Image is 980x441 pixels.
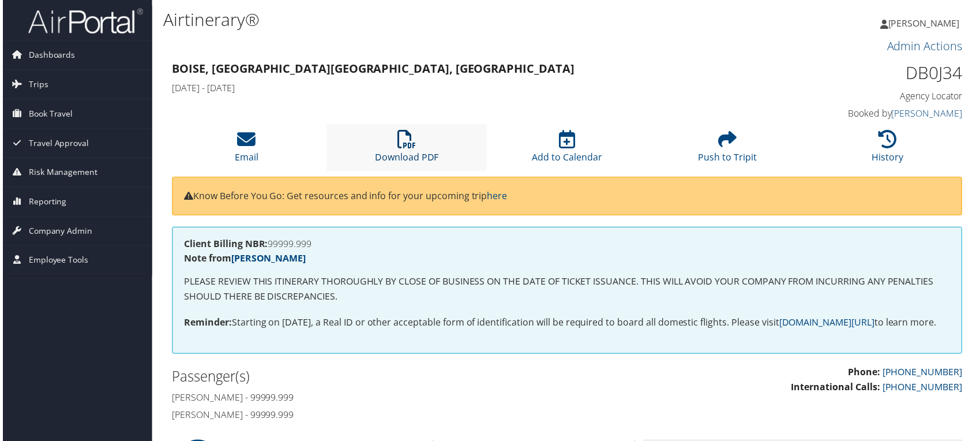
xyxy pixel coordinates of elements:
p: PLEASE REVIEW THIS ITINERARY THOROUGHLY BY CLOSE OF BUSINESS ON THE DATE OF TICKET ISSUANCE. THIS... [182,276,952,305]
h1: Airtinerary® [162,8,703,32]
strong: Client Billing NBR: [182,238,266,251]
a: [PERSON_NAME] [893,107,964,120]
strong: Note from [182,253,305,266]
a: Download PDF [374,137,438,165]
span: Reporting [26,188,64,217]
h4: [DATE] - [DATE] [170,82,761,95]
span: Company Admin [26,218,90,246]
a: [PHONE_NUMBER] [884,383,964,395]
h4: [PERSON_NAME] - 99999.999 [170,410,559,423]
strong: Reminder: [182,317,230,330]
span: Employee Tools [26,247,86,276]
p: Starting on [DATE], a Real ID or other acceptable form of identification will be required to boar... [182,317,952,332]
span: Risk Management [26,159,95,188]
strong: Boise, [GEOGRAPHIC_DATA] [GEOGRAPHIC_DATA], [GEOGRAPHIC_DATA] [170,61,575,77]
p: Know Before You Go: Get resources and info for your upcoming trip [182,190,952,205]
span: [PERSON_NAME] [890,17,962,29]
img: airportal-logo.png [25,8,141,35]
a: Admin Actions [889,38,964,54]
h4: [PERSON_NAME] - 99999.999 [170,393,559,406]
h4: Agency Locator [779,90,964,103]
a: Email [233,137,257,165]
strong: International Calls: [793,383,882,395]
a: Push to Tripit [699,137,758,165]
a: [PERSON_NAME] [230,253,305,266]
strong: Phone: [850,368,882,380]
h4: Booked by [779,107,964,120]
span: Book Travel [26,100,70,129]
a: History [874,137,906,165]
span: Dashboards [26,41,73,70]
h1: DB0J34 [779,61,964,85]
a: [PHONE_NUMBER] [884,368,964,380]
a: [DOMAIN_NAME][URL] [780,317,876,330]
span: Travel Approval [26,129,87,158]
a: here [487,190,507,203]
a: Add to Calendar [532,137,602,165]
a: [PERSON_NAME] [882,6,973,40]
h2: Passenger(s) [170,369,559,388]
h4: 99999.999 [182,240,952,249]
span: Trips [26,70,46,99]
